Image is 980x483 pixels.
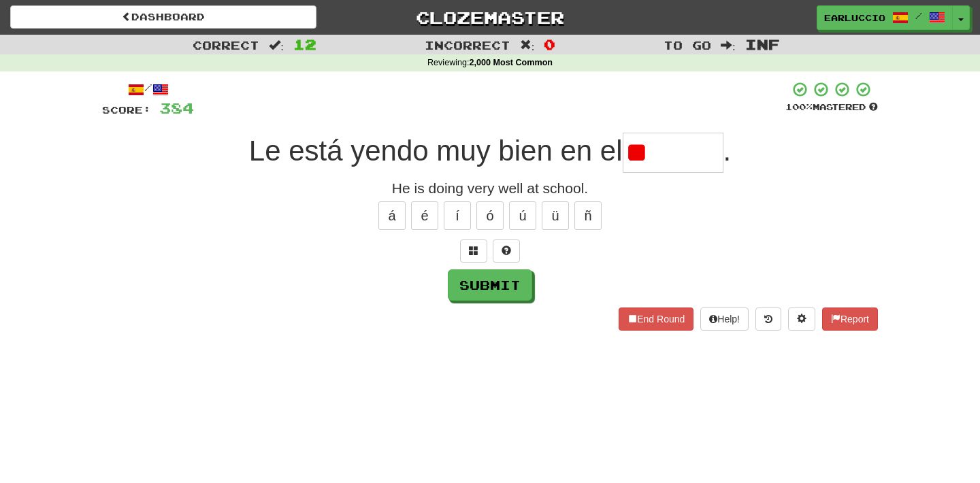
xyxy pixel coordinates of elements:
div: Mastered [785,101,878,114]
span: Inf [745,36,780,52]
span: 12 [293,36,316,52]
button: Switch sentence to multiple choice alt+p [460,239,487,263]
button: End Round [619,307,693,331]
button: é [411,201,438,230]
span: To go [664,38,711,52]
span: / [915,11,922,20]
a: Earluccio / [817,5,953,30]
button: Report [822,307,878,331]
a: Clozemaster [337,5,643,29]
span: : [520,39,535,51]
button: Help! [700,307,749,331]
span: : [721,39,736,51]
span: 384 [159,99,194,116]
button: á [378,201,406,230]
div: / [102,81,194,98]
button: í [444,201,471,230]
span: . [723,135,732,167]
button: Single letter hint - you only get 1 per sentence and score half the points! alt+h [493,239,520,263]
span: 100 % [785,101,813,112]
span: Earluccio [824,12,885,24]
span: 0 [544,36,555,52]
button: Round history (alt+y) [755,307,781,331]
span: Correct [193,38,259,52]
span: Score: [102,104,151,116]
a: Dashboard [10,5,316,29]
button: Submit [448,269,532,301]
span: : [269,39,284,51]
div: He is doing very well at school. [102,178,878,199]
span: Incorrect [425,38,510,52]
span: Le está yendo muy bien en el [249,135,623,167]
button: ü [542,201,569,230]
strong: 2,000 Most Common [470,58,553,67]
button: ú [509,201,536,230]
button: ó [476,201,504,230]
button: ñ [574,201,602,230]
